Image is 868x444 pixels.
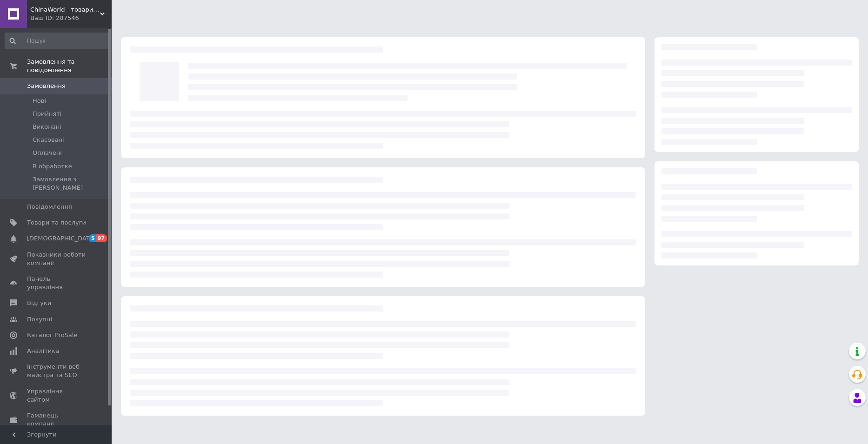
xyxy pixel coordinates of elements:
input: Пошук [5,33,110,49]
span: Нові [33,97,46,105]
span: Панель управління [27,275,86,292]
span: Інструменти веб-майстра та SEO [27,363,86,379]
span: Показники роботи компанії [27,251,86,267]
span: Скасовані [33,136,64,144]
span: Виконані [33,123,61,131]
span: Замовлення та повідомлення [27,58,112,74]
span: Покупці [27,315,52,324]
span: 5 [89,234,96,242]
span: Замовлення [27,82,66,90]
span: Аналітика [27,347,59,355]
span: В обработке [33,162,72,171]
span: Гаманець компанії [27,411,86,428]
span: 97 [96,234,107,242]
span: Відгуки [27,299,51,307]
div: Ваш ID: 287546 [30,14,112,22]
span: Товари та послуги [27,219,86,227]
span: ChinaWorld - товари високої якості! [30,6,100,14]
span: Каталог ProSale [27,331,77,339]
span: Оплачені [33,149,62,157]
span: Прийняті [33,110,61,118]
span: Замовлення з [PERSON_NAME] [33,175,109,192]
span: Повідомлення [27,203,72,211]
span: Управління сайтом [27,387,86,404]
span: [DEMOGRAPHIC_DATA] [27,234,96,243]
